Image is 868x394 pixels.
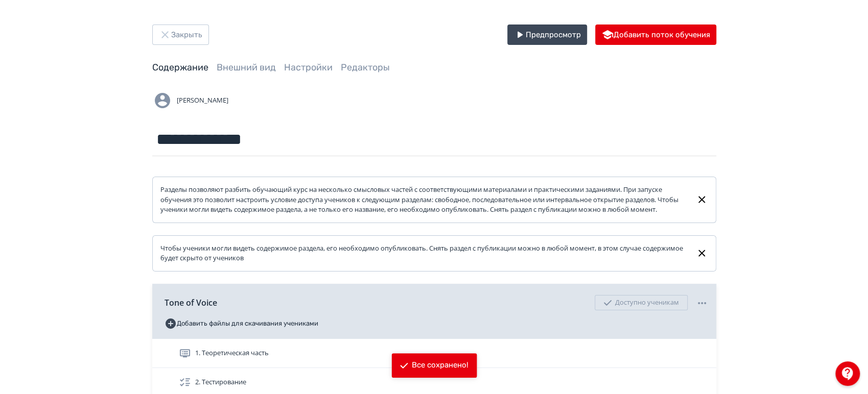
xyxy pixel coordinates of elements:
a: Редакторы [341,62,390,73]
div: Доступно ученикам [595,295,688,310]
div: Все сохранено! [412,360,468,371]
button: Закрыть [152,24,209,45]
span: 1. Теоретическая часть [195,348,269,358]
a: Содержание [152,62,208,73]
a: Внешний вид [217,62,276,73]
button: Предпросмотр [507,24,587,45]
button: Добавить файлы для скачивания учениками [165,315,318,332]
a: Настройки [284,62,333,73]
div: Чтобы ученики могли видеть содержимое раздела, его необходимо опубликовать. Снять раздел с публик... [160,243,688,263]
button: Добавить поток обучения [595,24,716,45]
div: 1. Теоретическая часть [152,339,716,368]
div: Разделы позволяют разбить обучающий курс на несколько смысловых частей с соответствующими материа... [160,185,688,215]
span: Tone of Voice [165,297,217,309]
span: [PERSON_NAME] [177,95,228,106]
span: 2. Тестирование [195,377,246,387]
